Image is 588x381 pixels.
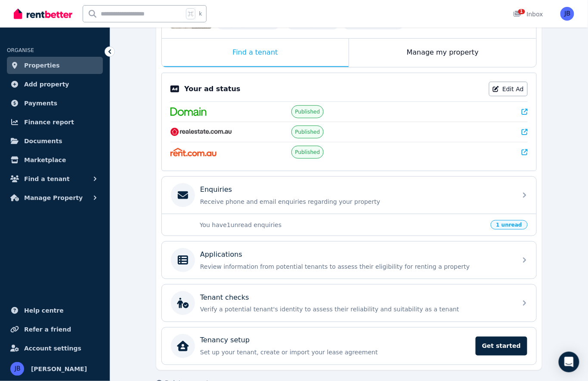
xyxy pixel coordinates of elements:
[162,242,536,279] a: ApplicationsReview information from potential tenants to assess their eligibility for renting a p...
[489,82,528,96] a: Edit Ad
[162,285,536,322] a: Tenant checksVerify a potential tenant's identity to assess their reliability and suitability as ...
[7,76,103,93] a: Add property
[200,184,232,195] p: Enquiries
[24,343,81,353] span: Account settings
[184,84,240,94] p: Your ad status
[200,249,242,260] p: Applications
[162,328,536,365] a: Tenancy setupSet up your tenant, create or import your lease agreementGet started
[24,136,62,146] span: Documents
[10,362,24,376] img: Jeremy Baker
[491,220,528,230] span: 1 unread
[295,108,320,115] span: Published
[170,128,232,136] img: RealEstate.com.au
[200,197,512,206] p: Receive phone and email enquiries regarding your property
[518,9,525,14] span: 1
[162,39,349,67] div: Find a tenant
[7,95,103,112] a: Payments
[560,7,574,21] img: Jeremy Baker
[24,155,66,165] span: Marketplace
[7,189,103,206] button: Manage Property
[24,79,69,89] span: Add property
[7,132,103,150] a: Documents
[559,352,579,372] div: Open Intercom Messenger
[7,170,103,187] button: Find a tenant
[24,98,57,108] span: Payments
[24,193,83,203] span: Manage Property
[513,10,543,18] div: Inbox
[7,340,103,357] a: Account settings
[199,10,202,17] span: k
[349,39,536,67] div: Manage my property
[7,47,34,53] span: ORGANISE
[200,305,512,314] p: Verify a potential tenant's identity to assess their reliability and suitability as a tenant
[200,348,470,357] p: Set up your tenant, create or import your lease agreement
[7,114,103,131] a: Finance report
[24,305,64,316] span: Help centre
[200,262,512,271] p: Review information from potential tenants to assess their eligibility for renting a property
[7,321,103,338] a: Refer a friend
[295,149,320,156] span: Published
[200,292,249,303] p: Tenant checks
[24,60,60,71] span: Properties
[170,148,217,157] img: Rent.com.au
[476,337,527,356] span: Get started
[200,221,486,229] p: You have 1 unread enquiries
[24,324,71,335] span: Refer a friend
[295,129,320,135] span: Published
[7,302,103,319] a: Help centre
[31,364,87,374] span: [PERSON_NAME]
[162,177,536,214] a: EnquiriesReceive phone and email enquiries regarding your property
[200,335,250,346] p: Tenancy setup
[14,7,72,20] img: RentBetter
[7,57,103,74] a: Properties
[7,151,103,169] a: Marketplace
[24,117,74,127] span: Finance report
[24,174,70,184] span: Find a tenant
[170,108,207,116] img: Domain.com.au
